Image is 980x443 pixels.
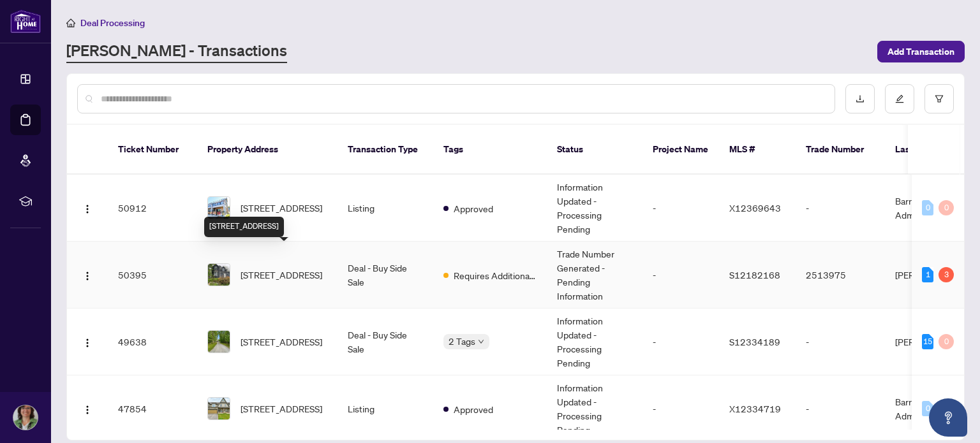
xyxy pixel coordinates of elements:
button: Logo [77,398,98,419]
th: Transaction Type [338,125,433,175]
th: Tags [433,125,547,175]
button: Logo [77,265,98,285]
img: Logo [82,204,93,214]
button: download [845,84,875,113]
span: X12369643 [729,202,781,214]
div: 0 [939,334,954,349]
span: [STREET_ADDRESS] [241,335,322,349]
span: home [66,18,75,27]
span: filter [935,94,944,103]
span: S12182168 [729,269,780,280]
td: Listing [338,375,433,442]
td: Information Updated - Processing Pending [547,375,642,442]
td: - [796,309,885,375]
span: [STREET_ADDRESS] [241,402,322,416]
button: Logo [77,198,98,218]
span: S12334189 [729,336,780,347]
span: Deal Processing [80,17,145,29]
td: - [642,175,719,242]
th: Trade Number [796,125,885,175]
td: - [796,175,885,242]
div: 0 [939,200,954,215]
img: thumbnail-img [208,264,230,286]
td: - [796,375,885,442]
span: Requires Additional Docs [454,268,537,282]
span: [STREET_ADDRESS] [241,201,322,215]
img: thumbnail-img [208,331,230,352]
span: down [478,338,484,345]
img: Logo [82,271,93,281]
span: Add Transaction [887,41,954,62]
td: 2513975 [796,242,885,309]
div: 0 [922,200,933,215]
span: download [856,94,865,103]
td: - [642,242,719,309]
td: Deal - Buy Side Sale [338,242,433,309]
td: Information Updated - Processing Pending [547,175,642,242]
div: [STREET_ADDRESS] [204,217,284,237]
span: 2 Tags [449,334,475,349]
th: Ticket Number [108,125,197,175]
td: Deal - Buy Side Sale [338,309,433,375]
button: Logo [77,331,98,352]
img: Logo [82,338,93,348]
span: edit [895,94,904,103]
th: Status [547,125,642,175]
td: - [642,309,719,375]
span: Approved [454,402,493,416]
span: [STREET_ADDRESS] [241,268,322,282]
th: Project Name [642,125,719,175]
span: Approved [454,201,493,215]
div: 1 [922,267,933,282]
td: Information Updated - Processing Pending [547,309,642,375]
img: thumbnail-img [208,197,230,219]
img: Logo [82,405,93,415]
button: Open asap [929,398,967,437]
img: Profile Icon [13,405,38,430]
img: logo [10,10,41,33]
img: thumbnail-img [208,398,230,419]
td: 49638 [108,309,197,375]
td: Trade Number Generated - Pending Information [547,242,642,309]
div: 15 [922,334,933,349]
th: Property Address [197,125,338,175]
button: Add Transaction [877,41,965,62]
button: filter [924,84,954,113]
td: Listing [338,175,433,242]
td: 47854 [108,375,197,442]
th: MLS # [719,125,796,175]
div: 3 [939,267,954,282]
button: edit [885,84,914,113]
a: [PERSON_NAME] - Transactions [66,40,287,63]
td: 50912 [108,175,197,242]
span: X12334719 [729,403,781,414]
td: - [642,375,719,442]
div: 0 [922,401,933,416]
td: 50395 [108,242,197,309]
